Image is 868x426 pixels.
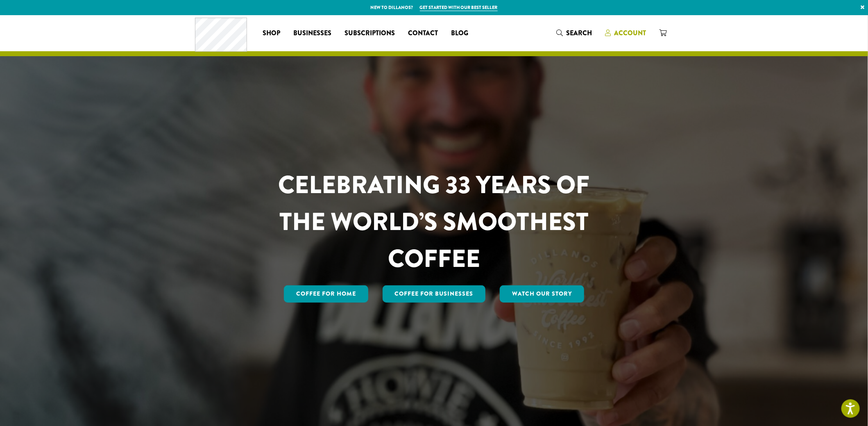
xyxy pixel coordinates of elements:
a: Search [550,26,598,40]
span: Search [566,28,592,38]
span: Businesses [293,28,331,39]
span: Account [614,28,646,38]
span: Blog [451,28,468,39]
a: Coffee For Businesses [383,285,486,303]
a: Get started with our best seller [420,4,498,11]
span: Contact [408,28,438,39]
span: Subscriptions [344,28,395,39]
span: Shop [263,28,280,39]
a: Shop [256,27,287,40]
h1: CELEBRATING 33 YEARS OF THE WORLD’S SMOOTHEST COFFEE [254,166,614,277]
a: Coffee for Home [284,285,368,303]
a: Watch Our Story [500,285,584,303]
